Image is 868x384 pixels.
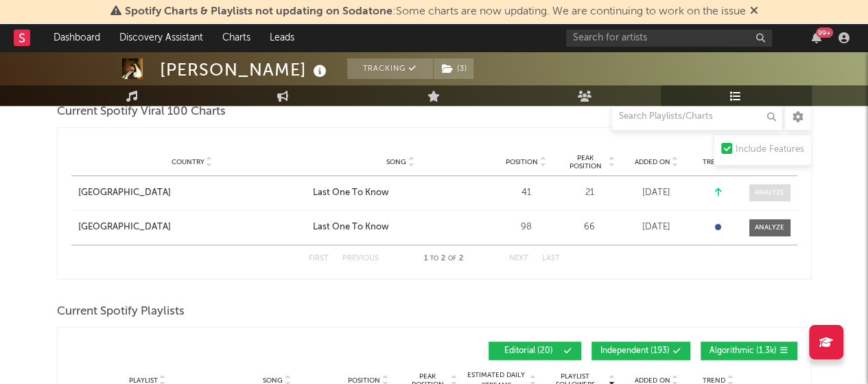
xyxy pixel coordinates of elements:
div: 1 2 2 [406,251,482,267]
a: Leads [260,24,304,52]
span: ( 3 ) [433,58,474,79]
span: Song [386,158,406,166]
div: 98 [495,221,557,234]
span: Spotify Charts & Playlists not updating on Sodatone [125,6,392,17]
input: Search for artists [566,30,772,47]
span: Dismiss [750,6,758,17]
div: [GEOGRAPHIC_DATA] [78,186,171,200]
button: Previous [342,255,379,262]
a: Charts [213,24,260,52]
div: 66 [564,221,615,234]
span: Trend [703,158,725,166]
span: Position [506,158,538,166]
span: Added On [635,158,670,166]
button: Next [509,255,528,262]
button: Independent(193) [591,341,690,360]
span: of [448,256,456,262]
button: Tracking [347,58,433,79]
a: [GEOGRAPHIC_DATA] [78,221,306,234]
span: Current Spotify Playlists [57,304,185,320]
div: [PERSON_NAME] [160,58,330,81]
button: Algorithmic(1.3k) [701,341,797,360]
div: [DATE] [622,186,691,200]
a: [GEOGRAPHIC_DATA] [78,186,306,200]
div: Last One To Know [313,186,389,200]
div: [GEOGRAPHIC_DATA] [78,221,171,234]
a: Last One To Know [313,186,489,200]
a: Dashboard [44,24,110,52]
span: Country [172,158,204,166]
input: Search Playlists/Charts [611,103,783,131]
a: Discovery Assistant [110,24,213,52]
span: : Some charts are now updating. We are continuing to work on the issue [125,6,746,17]
span: Editorial ( 20 ) [497,347,561,355]
div: [DATE] [622,221,691,234]
button: First [309,255,329,262]
button: Editorial(20) [489,341,581,360]
div: 41 [495,186,557,200]
div: 21 [564,186,615,200]
a: Last One To Know [313,221,489,234]
span: to [430,256,438,262]
button: Last [542,255,560,262]
button: 99+ [812,32,821,43]
div: Include Features [736,142,804,158]
button: (3) [434,58,473,79]
div: 99 + [816,27,833,38]
span: Current Spotify Viral 100 Charts [57,104,226,120]
span: Algorithmic ( 1.3k ) [709,347,777,355]
div: Last One To Know [313,221,389,234]
span: Independent ( 193 ) [600,347,670,355]
span: Peak Position [564,154,607,170]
